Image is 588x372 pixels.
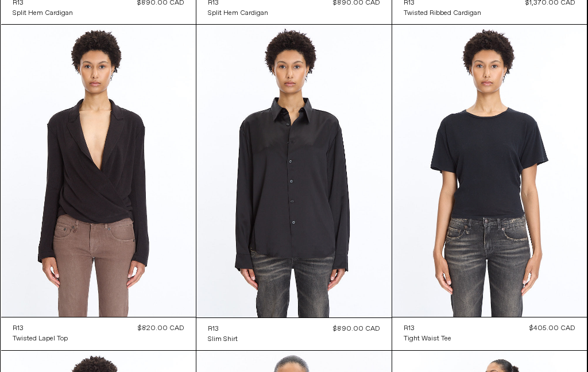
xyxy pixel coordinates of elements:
[529,323,575,334] div: $405.00 CAD
[13,323,68,334] a: R13
[13,9,73,18] div: Split Hem Cardigan
[13,334,68,344] a: Twisted Lapel Top
[404,9,481,18] div: Twisted Ribbed Cardigan
[208,335,238,344] div: Slim Shirt
[13,324,24,334] div: R13
[208,9,268,18] div: Split Hem Cardigan
[208,334,238,344] a: Slim Shirt
[1,25,196,317] img: R13 Twisted Lapel Top in black
[208,324,219,334] div: R13
[208,8,268,18] a: Split Hem Cardigan
[404,323,451,334] a: R13
[196,25,392,317] img: Slim Shirt
[404,8,481,18] a: Twisted Ribbed Cardigan
[208,324,238,334] a: R13
[13,8,73,18] a: Split Hem Cardigan
[404,324,415,334] div: R13
[392,25,587,317] img: R13 Tight Waist Tee in black
[138,323,184,334] div: $820.00 CAD
[333,324,380,334] div: $890.00 CAD
[404,334,451,344] a: Tight Waist Tee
